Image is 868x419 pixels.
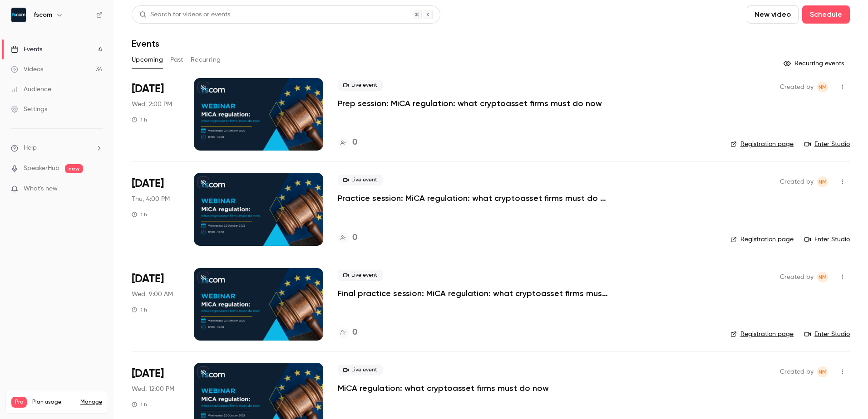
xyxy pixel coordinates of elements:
span: [DATE] [132,82,164,96]
span: Pro [11,397,27,408]
span: Niamh McConaghy [817,82,828,93]
div: Videos [11,65,43,74]
button: New video [747,5,799,24]
button: Recurring [191,53,221,67]
h4: 0 [352,232,357,244]
button: Schedule [802,5,850,24]
div: 1 h [132,401,147,408]
a: Manage [80,399,102,406]
a: Enter Studio [804,140,850,149]
a: 0 [338,136,357,149]
span: [DATE] [132,272,164,286]
a: SpeakerHub [24,164,59,173]
span: Live event [338,80,383,91]
span: Niamh McConaghy [817,366,828,377]
a: Enter Studio [804,330,850,339]
a: Registration page [730,140,794,149]
span: Plan usage [32,399,75,406]
div: Events [11,45,42,54]
span: Wed, 12:00 PM [132,385,174,394]
a: 0 [338,232,357,244]
span: Created by [780,176,814,187]
a: 0 [338,326,357,339]
span: Help [24,143,37,153]
a: Registration page [730,330,794,339]
a: Prep session: MiCA regulation: what cryptoasset firms must do now [338,98,602,109]
span: Created by [780,366,814,377]
span: [DATE] [132,366,164,381]
span: Thu, 4:00 PM [132,195,170,204]
div: Search for videos or events [139,10,230,19]
h1: Events [132,38,159,49]
span: Niamh McConaghy [817,272,828,283]
div: Oct 15 Wed, 2:00 PM (Europe/London) [132,78,179,151]
div: Oct 22 Wed, 9:00 AM (Europe/London) [132,268,179,341]
span: Wed, 2:00 PM [132,100,172,109]
a: Practice session: MiCA regulation: what cryptoasset firms must do now [338,193,610,204]
a: Final practice session: MiCA regulation: what cryptoasset firms must do now [338,288,610,299]
li: help-dropdown-opener [11,143,103,153]
a: MiCA regulation: what cryptoasset firms must do now [338,383,549,394]
span: Live event [338,365,383,375]
h4: 0 [352,326,357,339]
span: NM [819,82,827,93]
span: Niamh McConaghy [817,176,828,187]
span: [DATE] [132,176,164,191]
span: Wed, 9:00 AM [132,290,173,299]
span: Created by [780,82,814,93]
span: new [65,164,83,173]
button: Past [170,53,183,67]
div: Audience [11,85,51,94]
div: 1 h [132,211,147,218]
div: 1 h [132,306,147,313]
h6: fscom [34,10,52,19]
div: Oct 16 Thu, 4:00 PM (Europe/London) [132,173,179,245]
span: Live event [338,175,383,185]
img: fscom [11,8,26,22]
a: Enter Studio [804,235,850,244]
button: Recurring events [779,56,850,71]
span: NM [819,272,827,283]
span: What's new [24,184,58,194]
span: NM [819,366,827,377]
span: Created by [780,272,814,283]
a: Registration page [730,235,794,244]
iframe: Noticeable Trigger [92,185,103,193]
div: 1 h [132,116,147,123]
div: Settings [11,105,47,114]
h4: 0 [352,136,357,149]
button: Upcoming [132,53,163,67]
span: Live event [338,270,383,281]
span: NM [819,176,827,187]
